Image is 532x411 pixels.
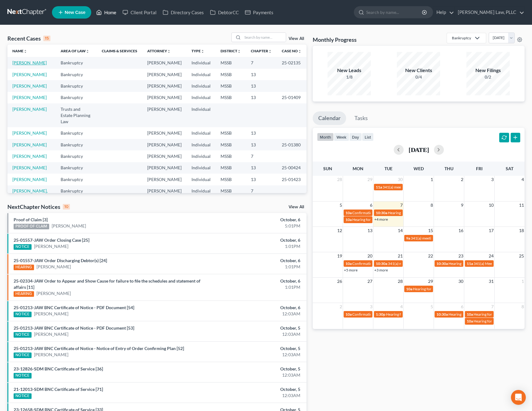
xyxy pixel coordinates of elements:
[277,174,307,185] td: 25-01423
[56,139,97,150] td: Bankruptcy
[506,166,513,171] span: Sat
[216,92,246,103] td: MSSB
[352,217,401,222] span: Hearing for [PERSON_NAME]
[216,127,246,139] td: MSSB
[12,165,47,170] a: [PERSON_NAME]
[282,49,302,53] a: Case Nounfold_more
[460,176,464,183] span: 2
[345,261,352,266] span: 10a
[400,303,403,310] span: 4
[43,36,50,41] div: 15
[187,150,216,162] td: Individual
[474,312,522,317] span: Hearing for [PERSON_NAME]
[56,69,97,80] td: Bankruptcy
[187,57,216,68] td: Individual
[93,7,119,18] a: Home
[187,127,216,139] td: Individual
[7,203,70,210] div: NextChapter Notices
[61,49,89,53] a: Area of Lawunfold_more
[511,390,526,405] div: Open Intercom Messenger
[518,227,525,234] span: 18
[474,319,522,323] span: Hearing for [PERSON_NAME]
[221,49,241,53] a: Districtunfold_more
[201,50,204,53] i: unfold_more
[56,92,97,103] td: Bankruptcy
[12,83,47,89] a: [PERSON_NAME]
[337,176,343,183] span: 28
[427,227,434,234] span: 15
[86,50,89,53] i: unfold_more
[518,252,525,260] span: 25
[406,236,410,240] span: 9a
[187,69,216,80] td: Individual
[458,278,464,285] span: 30
[409,146,429,153] h2: [DATE]
[369,201,373,209] span: 6
[209,223,300,229] div: 5:01PM
[444,166,453,171] span: Thu
[209,278,300,284] div: October, 6
[383,185,442,189] span: 341(a) meeting for [PERSON_NAME]
[65,10,85,15] span: New Case
[209,325,300,331] div: October, 5
[7,35,50,42] div: Recent Cases
[56,174,97,185] td: Bankruptcy
[433,7,454,18] a: Help
[187,174,216,185] td: Individual
[209,237,300,243] div: October, 6
[460,303,464,310] span: 6
[216,57,246,68] td: MSSB
[397,252,403,260] span: 21
[374,268,388,272] a: +3 more
[216,185,246,203] td: MSSB
[209,257,300,264] div: October, 6
[14,393,32,399] div: NOTICE
[352,210,455,215] span: Confirmation hearing for [PERSON_NAME] & [PERSON_NAME]
[167,50,171,53] i: unfold_more
[376,261,387,266] span: 10:30a
[491,176,494,183] span: 3
[277,92,307,103] td: 25-01409
[367,252,373,260] span: 20
[56,150,97,162] td: Bankruptcy
[413,287,461,291] span: Hearing for [PERSON_NAME]
[14,366,103,371] a: 23-12826-SDM BNC Certificate of Service [36]
[458,252,464,260] span: 23
[397,227,403,234] span: 14
[142,69,187,80] td: [PERSON_NAME]
[369,303,373,310] span: 3
[328,67,371,74] div: New Leads
[216,174,246,185] td: MSSB
[488,227,494,234] span: 17
[388,261,448,266] span: 341(a) meeting for [PERSON_NAME]
[406,287,412,291] span: 10a
[366,6,423,18] input: Search by name...
[56,185,97,203] td: Bankruptcy
[34,243,68,249] a: [PERSON_NAME]
[142,57,187,68] td: [PERSON_NAME]
[209,305,300,311] div: October, 6
[142,127,187,139] td: [PERSON_NAME]
[246,174,277,185] td: 13
[345,210,352,215] span: 10a
[414,166,424,171] span: Wed
[521,303,525,310] span: 8
[352,312,423,317] span: Confirmation hearing for [PERSON_NAME]
[246,80,277,92] td: 13
[367,227,373,234] span: 13
[313,36,357,43] h3: Monthly Progress
[323,166,332,171] span: Sun
[209,331,300,337] div: 12:03AM
[246,92,277,103] td: 13
[209,372,300,378] div: 12:03AM
[34,311,68,317] a: [PERSON_NAME]
[12,142,47,147] a: [PERSON_NAME]
[216,80,246,92] td: MSSB
[36,264,71,270] a: [PERSON_NAME]
[216,162,246,174] td: MSSB
[367,278,373,285] span: 27
[14,373,32,379] div: NOTICE
[246,69,277,80] td: 13
[142,80,187,92] td: [PERSON_NAME]
[397,176,403,183] span: 30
